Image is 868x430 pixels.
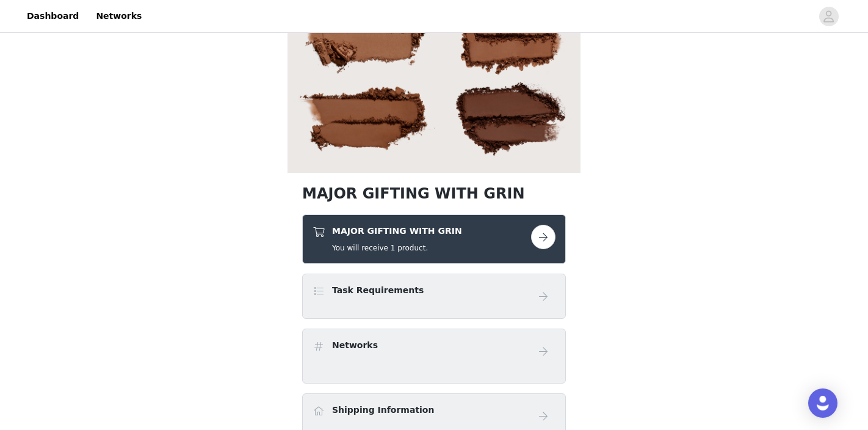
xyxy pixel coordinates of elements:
[332,242,462,253] h5: You will receive 1 product.
[302,214,566,264] div: MAJOR GIFTING WITH GRIN
[89,2,149,30] a: Networks
[823,7,834,26] div: avatar
[332,284,424,297] h4: Task Requirements
[332,225,462,238] h4: MAJOR GIFTING WITH GRIN
[302,274,566,319] div: Task Requirements
[332,404,434,417] h4: Shipping Information
[808,388,837,418] div: Open Intercom Messenger
[302,183,566,205] h1: MAJOR GIFTING WITH GRIN
[332,339,378,352] h4: Networks
[302,329,566,384] div: Networks
[20,2,86,30] a: Dashboard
